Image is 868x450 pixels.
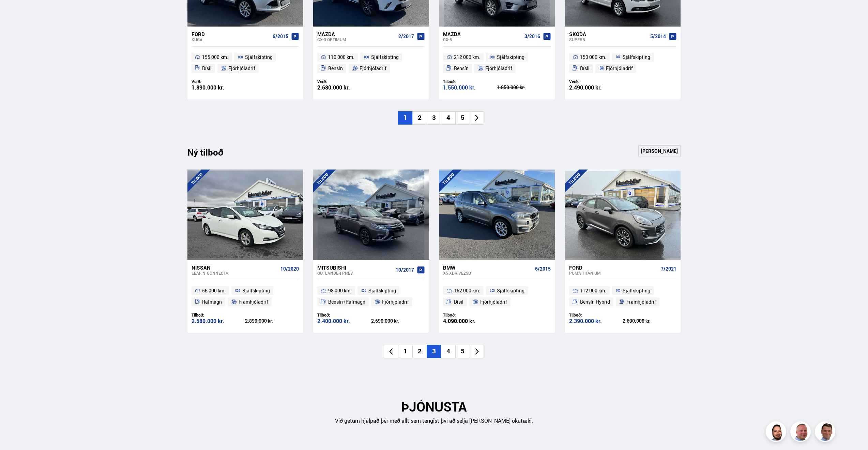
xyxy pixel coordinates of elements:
[569,31,648,37] div: Skoda
[412,111,427,125] li: 2
[317,37,396,42] div: CX-3 OPTIMUM
[317,79,371,84] div: Verð:
[317,312,371,318] div: Tilboð:
[535,266,551,272] span: 6/2015
[202,298,222,306] span: Rafmagn
[441,345,455,358] li: 4
[313,27,429,99] a: Mazda CX-3 OPTIMUM 2/2017 110 000 km. Sjálfskipting Bensín Fjórhjóladrif Verð: 2.680.000 kr.
[443,79,497,84] div: Tilboð:
[328,64,343,73] span: Bensín
[398,34,414,39] span: 2/2017
[360,64,386,73] span: Fjórhjóladrif
[650,34,666,39] span: 5/2014
[202,53,228,61] span: 155 000 km.
[454,298,463,306] span: Dísil
[565,260,681,333] a: Ford Puma TITANIUM 7/2021 112 000 km. Sjálfskipting Bensín Hybrid Framhjóladrif Tilboð: 2.390.000...
[623,319,676,323] div: 2.690.000 kr.
[396,267,414,273] span: 10/2017
[569,37,648,42] div: Superb
[228,64,255,73] span: Fjórhjóladrif
[187,27,303,99] a: Ford Kuga 6/2015 155 000 km. Sjálfskipting Dísil Fjórhjóladrif Verð: 1.890.000 kr.
[317,271,393,275] div: Outlander PHEV
[398,345,412,358] li: 1
[580,53,606,61] span: 150 000 km.
[443,271,532,275] div: X5 XDRIVE25D
[5,3,26,23] button: Opna LiveChat spjallviðmót
[565,27,681,99] a: Skoda Superb 5/2014 150 000 km. Sjálfskipting Dísil Fjórhjóladrif Verð: 2.490.000 kr.
[569,79,623,84] div: Verð:
[192,79,245,84] div: Verð:
[623,287,650,295] span: Sjálfskipting
[192,85,245,91] div: 1.890.000 kr.
[412,345,427,358] li: 2
[239,298,268,306] span: Framhjóladrif
[569,318,623,324] div: 2.390.000 kr.
[280,266,299,272] span: 10/2020
[661,266,676,272] span: 7/2021
[368,287,396,295] span: Sjálfskipting
[202,287,226,295] span: 56 000 km.
[580,298,610,306] span: Bensín Hybrid
[443,85,497,91] div: 1.550.000 kr.
[317,318,371,324] div: 2.400.000 kr.
[569,312,623,318] div: Tilboð:
[767,422,787,443] img: nhp88E3Fdnt1Opn2.png
[192,318,245,324] div: 2.580.000 kr.
[454,53,480,61] span: 212 000 km.
[427,111,441,125] li: 3
[580,287,606,295] span: 112 000 km.
[192,264,278,271] div: Nissan
[192,271,278,275] div: Leaf N-CONNECTA
[382,298,409,306] span: Fjórhjóladrif
[638,145,681,157] a: [PERSON_NAME]
[398,111,412,125] li: 1
[427,345,441,358] li: 3
[187,260,303,333] a: Nissan Leaf N-CONNECTA 10/2020 56 000 km. Sjálfskipting Rafmagn Framhjóladrif Tilboð: 2.580.000 k...
[569,271,658,275] div: Puma TITANIUM
[439,260,554,333] a: BMW X5 XDRIVE25D 6/2015 152 000 km. Sjálfskipting Dísil Fjórhjóladrif Tilboð: 4.090.000 kr.
[242,287,270,295] span: Sjálfskipting
[485,64,512,73] span: Fjórhjóladrif
[580,64,590,73] span: Dísil
[202,64,212,73] span: Dísil
[192,31,270,37] div: Ford
[273,34,288,39] span: 6/2015
[317,31,396,37] div: Mazda
[441,111,455,125] li: 4
[455,345,470,358] li: 5
[443,264,532,271] div: BMW
[443,312,497,318] div: Tilboð:
[454,64,469,73] span: Bensín
[192,37,270,42] div: Kuga
[497,287,524,295] span: Sjálfskipting
[455,111,470,125] li: 5
[443,318,497,324] div: 4.090.000 kr.
[480,298,507,306] span: Fjórhjóladrif
[569,264,658,271] div: Ford
[328,53,354,61] span: 110 000 km.
[606,64,633,73] span: Fjórhjóladrif
[187,417,681,425] p: Við getum hjálpað þér með allt sem tengist því að selja [PERSON_NAME] ökutæki.
[626,298,656,306] span: Framhjóladrif
[524,34,540,39] span: 3/2016
[317,264,393,271] div: Mitsubishi
[443,37,521,42] div: CX-5
[192,312,245,318] div: Tilboð:
[313,260,429,333] a: Mitsubishi Outlander PHEV 10/2017 98 000 km. Sjálfskipting Bensín+Rafmagn Fjórhjóladrif Tilboð: 2...
[328,298,365,306] span: Bensín+Rafmagn
[497,85,551,90] div: 1.850.000 kr.
[439,27,554,99] a: Mazda CX-5 3/2016 212 000 km. Sjálfskipting Bensín Fjórhjóladrif Tilboð: 1.550.000 kr. 1.850.000 kr.
[187,399,681,414] h2: ÞJÓNUSTA
[454,287,480,295] span: 152 000 km.
[371,319,425,323] div: 2.690.000 kr.
[317,85,371,91] div: 2.680.000 kr.
[623,53,650,61] span: Sjálfskipting
[816,422,836,443] img: FbJEzSuNWCJXmdc-.webp
[245,319,299,323] div: 2.890.000 kr.
[245,53,273,61] span: Sjálfskipting
[371,53,399,61] span: Sjálfskipting
[187,147,235,161] div: Ný tilboð
[328,287,352,295] span: 98 000 km.
[791,422,812,443] img: siFngHWaQ9KaOqBr.png
[497,53,524,61] span: Sjálfskipting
